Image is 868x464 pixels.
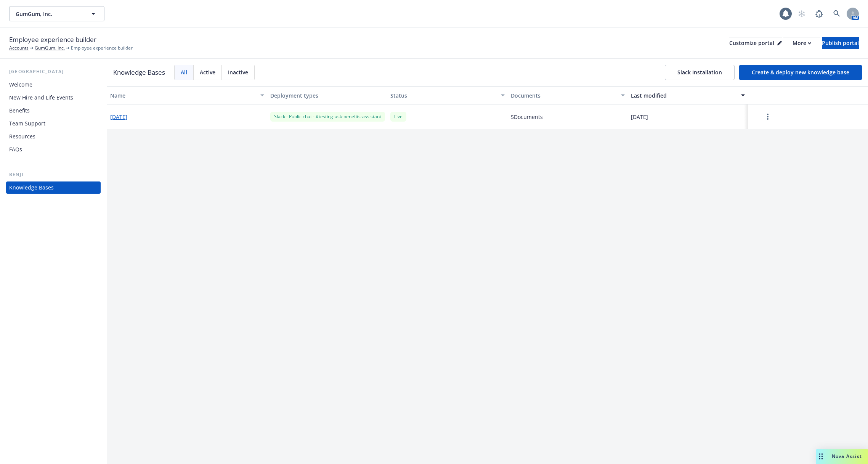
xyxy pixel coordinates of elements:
[9,92,73,104] div: New Hire and Life Events
[812,6,827,21] a: Report a Bug
[35,45,65,51] a: GumGum, Inc.
[6,171,101,178] div: Benji
[9,104,30,117] div: Benefits
[200,68,215,76] span: Active
[71,45,133,51] span: Employee experience builder
[816,449,868,464] button: Nova Assist
[270,92,384,100] div: Deployment types
[822,37,859,49] div: Publish portal
[763,112,772,121] a: more
[665,65,735,80] button: Slack Installation
[181,68,187,76] span: All
[751,109,785,124] button: more
[739,65,862,80] button: Create & deploy new knowledge base
[9,130,35,143] div: Resources
[110,113,127,121] button: [DATE]
[729,37,782,49] div: Customize portal
[793,37,811,49] div: More
[832,453,862,459] span: Nova Assist
[508,86,628,104] button: Documents
[6,143,101,156] a: FAQs
[511,113,543,121] span: 5 Document s
[631,113,648,121] span: [DATE]
[16,10,82,18] span: GumGum, Inc.
[9,181,54,194] div: Knowledge Bases
[390,92,496,100] div: Status
[107,86,267,104] button: Name
[794,6,809,21] a: Start snowing
[270,112,385,121] div: Slack - Public chat - #testing-ask-benefits-assistant
[228,68,248,76] span: Inactive
[631,92,736,100] div: Last modified
[729,37,782,49] button: Customize portal
[628,86,748,104] button: Last modified
[6,104,101,117] a: Benefits
[113,67,165,77] h3: Knowledge Bases
[267,86,387,104] button: Deployment types
[783,37,820,49] button: More
[6,92,101,104] a: New Hire and Life Events
[6,79,101,91] a: Welcome
[816,449,826,464] div: Drag to move
[9,6,104,21] button: GumGum, Inc.
[6,130,101,143] a: Resources
[9,117,45,130] div: Team Support
[6,181,101,194] a: Knowledge Bases
[9,35,96,45] span: Employee experience builder
[6,117,101,130] a: Team Support
[9,45,29,51] a: Accounts
[829,6,844,21] a: Search
[6,68,101,75] div: [GEOGRAPHIC_DATA]
[9,143,22,156] div: FAQs
[511,92,616,100] div: Documents
[387,86,507,104] button: Status
[9,79,32,91] div: Welcome
[390,112,406,121] div: Live
[110,92,256,100] div: Name
[822,37,859,49] button: Publish portal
